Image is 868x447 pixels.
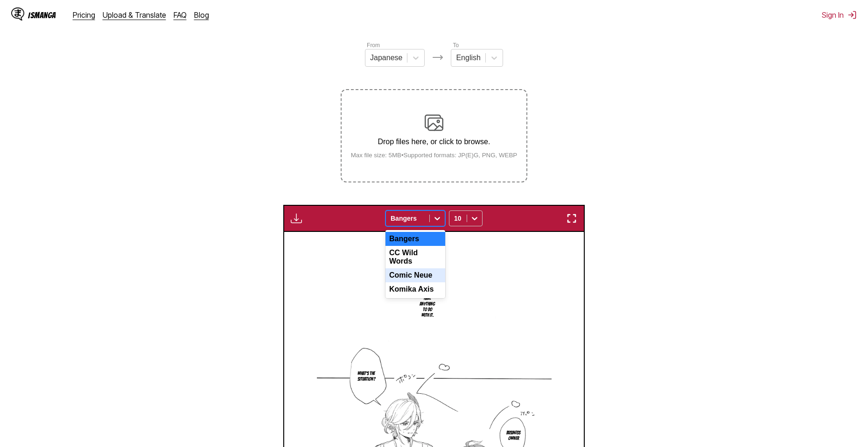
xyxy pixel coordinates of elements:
label: To [453,42,459,49]
a: Blog [194,10,209,20]
img: Languages icon [432,52,443,63]
a: FAQ [174,10,187,20]
a: Upload & Translate [103,10,166,20]
div: Bangers [385,232,445,246]
small: Max file size: 5MB • Supported formats: JP(E)G, PNG, WEBP [343,152,525,159]
div: IsManga [28,11,56,20]
button: Sign In [822,10,857,20]
p: Business Owner [504,428,522,443]
img: Sign out [847,10,857,20]
div: CC Wild Words [385,246,445,268]
a: Pricing [73,10,95,20]
p: It's not like you have anything to do with it. [418,283,437,320]
img: Enter fullscreen [566,213,577,224]
img: IsManga Logo [11,7,24,21]
div: Comic Neue [385,268,445,282]
p: Drop files here, or click to browse. [343,138,525,146]
label: From [367,42,380,49]
a: IsManga LogoIsManga [11,7,73,22]
div: Komika Axis [385,282,445,296]
img: Download translated images [291,213,302,224]
p: What's the situation? [356,369,377,384]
